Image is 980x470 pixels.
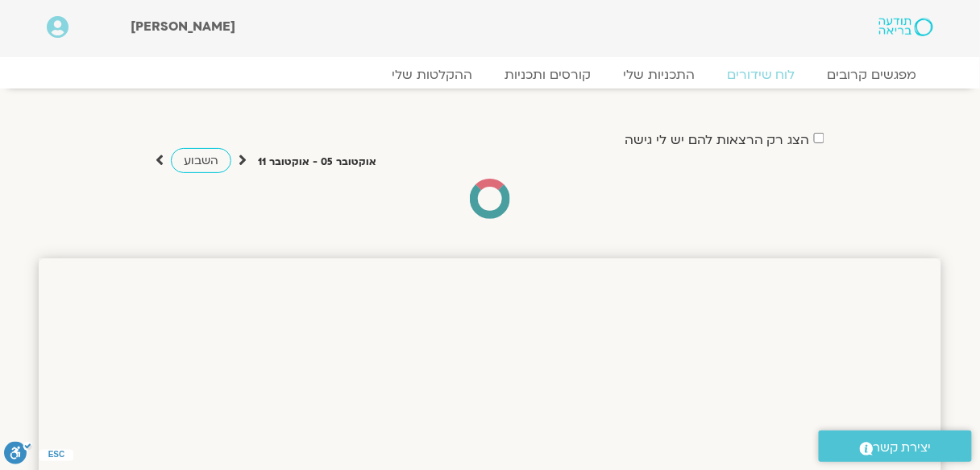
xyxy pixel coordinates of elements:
[607,67,711,83] a: התכניות שלי
[711,67,812,83] a: לוח שידורים
[812,67,933,83] a: מפגשים קרובים
[47,67,933,83] nav: Menu
[819,431,972,462] a: יצירת קשר
[184,153,218,168] span: השבוע
[625,133,810,147] label: הצג רק הרצאות להם יש לי גישה
[488,67,607,83] a: קורסים ותכניות
[171,148,231,173] a: השבוע
[258,154,376,171] p: אוקטובר 05 - אוקטובר 11
[131,18,236,35] span: [PERSON_NAME]
[376,67,488,83] a: ההקלטות שלי
[874,437,932,459] span: יצירת קשר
